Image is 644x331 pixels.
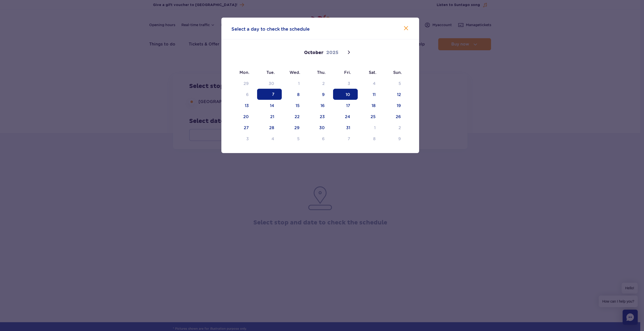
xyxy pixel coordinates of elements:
span: October 1, 2025 [283,78,307,89]
span: November 5, 2025 [283,133,307,144]
span: October 27, 2025 [232,122,256,133]
span: October 22, 2025 [283,111,307,122]
span: October 28, 2025 [257,122,282,133]
span: October 3, 2025 [333,78,358,89]
span: Wed. [282,70,307,75]
span: October 14, 2025 [257,100,282,111]
span: October 16, 2025 [308,100,332,111]
span: October 5, 2025 [384,78,409,89]
span: October [304,50,324,56]
span: October 11, 2025 [358,89,383,100]
span: October 20, 2025 [232,111,256,122]
span: October 21, 2025 [257,111,282,122]
span: October 30, 2025 [308,122,332,133]
span: September 30, 2025 [257,78,282,89]
span: September 29, 2025 [232,78,256,89]
span: October 25, 2025 [358,111,383,122]
span: October 23, 2025 [308,111,332,122]
span: Select a day to check the schedule [231,26,310,32]
span: Mon. [231,70,257,75]
span: October 4, 2025 [358,78,383,89]
span: November 9, 2025 [384,133,409,144]
span: Fri. [333,70,358,75]
span: Sat. [358,70,384,75]
span: November 3, 2025 [232,133,256,144]
span: October 12, 2025 [384,89,409,100]
span: October 18, 2025 [358,100,383,111]
span: November 7, 2025 [333,133,358,144]
span: October 31, 2025 [333,122,358,133]
span: October 6, 2025 [232,89,256,100]
span: October 7, 2025 [257,89,282,100]
span: October 15, 2025 [283,100,307,111]
span: Tue. [257,70,282,75]
span: November 2, 2025 [384,122,409,133]
span: October 13, 2025 [232,100,256,111]
span: October 10, 2025 [333,89,358,100]
span: November 8, 2025 [358,133,383,144]
span: November 6, 2025 [308,133,332,144]
span: October 26, 2025 [384,111,409,122]
span: Sun. [384,70,409,75]
span: November 4, 2025 [257,133,282,144]
span: October 2, 2025 [308,78,332,89]
span: October 19, 2025 [384,100,409,111]
span: October 9, 2025 [308,89,332,100]
span: October 8, 2025 [283,89,307,100]
span: November 1, 2025 [358,122,383,133]
span: October 17, 2025 [333,100,358,111]
span: October 29, 2025 [283,122,307,133]
span: Thu. [307,70,333,75]
span: October 24, 2025 [333,111,358,122]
